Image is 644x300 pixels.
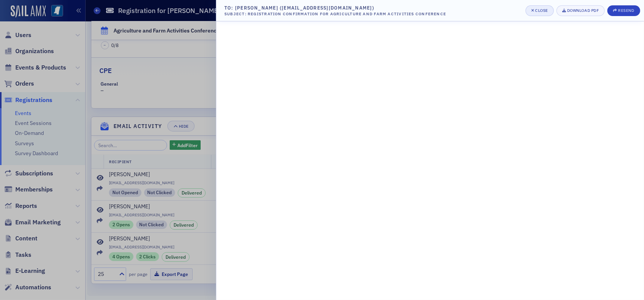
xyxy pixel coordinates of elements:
a: Download PDF [556,5,605,16]
div: Close [535,8,548,13]
div: Subject: Registration Confirmation for Agriculture and Farm Activities Conference [224,11,446,17]
div: Resend [618,8,634,13]
button: Close [526,5,554,16]
button: Resend [607,5,640,16]
div: Download PDF [567,8,599,13]
div: To: [PERSON_NAME] ([EMAIL_ADDRESS][DOMAIN_NAME]) [224,4,446,11]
